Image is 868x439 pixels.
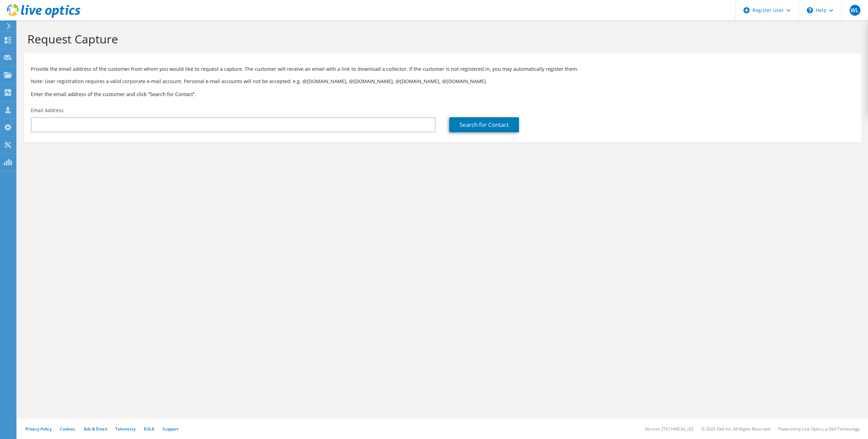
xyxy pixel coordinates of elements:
[163,426,179,432] a: Support
[31,78,854,85] p: Note: User registration requires a valid corporate e-mail account. Personal e-mail accounts will ...
[449,117,519,132] a: Search for Contact
[60,426,76,432] a: Cookies
[807,7,813,13] svg: \n
[144,426,154,432] a: EULA
[701,426,770,432] li: © 2025 Dell Inc. All Rights Reserved
[25,426,52,432] a: Privacy Policy
[31,107,64,114] label: Email Address
[645,426,693,432] li: Version: [TECHNICAL_ID]
[778,426,860,432] li: Powered by Live Optics, a Dell Technology
[27,32,854,46] h1: Request Capture
[850,5,860,16] span: WL
[31,65,854,73] p: Provide the email address of the customer from whom you would like to request a capture. The cust...
[115,426,135,432] a: Telemetry
[84,426,107,432] a: Ads & Email
[31,90,854,98] h3: Enter the email address of the customer and click “Search for Contact”.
